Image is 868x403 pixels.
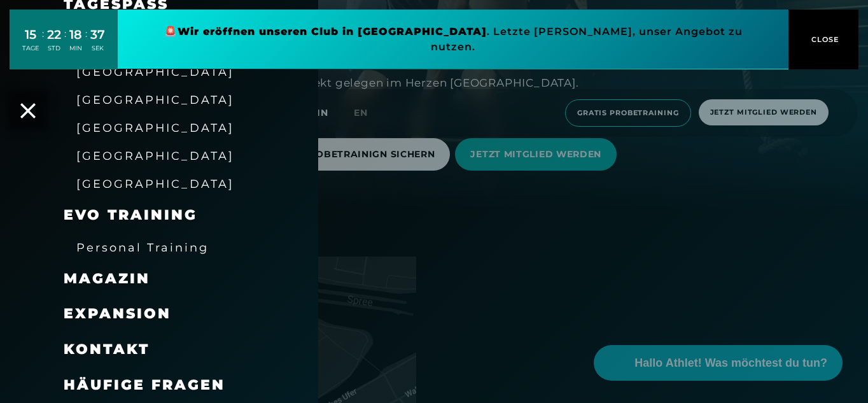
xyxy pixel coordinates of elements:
[808,34,839,45] span: CLOSE
[76,93,234,106] span: [GEOGRAPHIC_DATA]
[76,120,234,135] a: [GEOGRAPHIC_DATA]
[64,27,66,60] div: :
[90,25,105,44] div: 37
[76,92,234,107] a: [GEOGRAPHIC_DATA]
[47,25,61,44] div: 22
[85,27,87,60] div: :
[76,121,234,134] span: [GEOGRAPHIC_DATA]
[22,44,39,53] div: TAGE
[22,25,39,44] div: 15
[788,10,858,69] button: CLOSE
[47,44,61,53] div: STD
[69,44,82,53] div: MIN
[42,27,44,60] div: :
[69,25,82,44] div: 18
[90,44,105,53] div: SEK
